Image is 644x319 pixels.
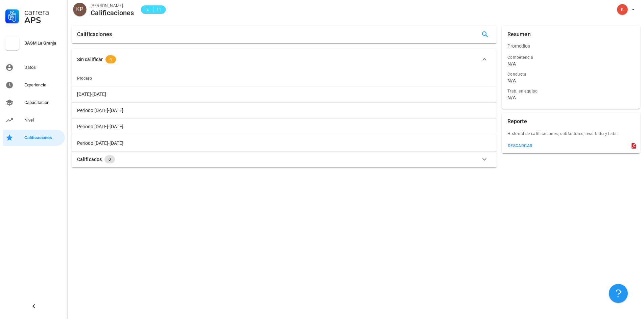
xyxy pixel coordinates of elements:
button: descargar [505,141,535,151]
div: descargar [507,143,533,148]
div: Nivel [24,117,62,123]
a: Experiencia [3,77,65,93]
div: N/A [507,61,516,67]
div: Calificaciones [91,9,134,17]
a: Calificaciones [3,130,65,146]
div: DASM La Granja [24,41,62,46]
div: Competencia [507,54,635,61]
a: Nivel [3,112,65,128]
span: Periodo [DATE]-[DATE] [77,108,123,113]
span: Período [DATE]-[DATE] [77,124,123,129]
span: Proceso [77,76,92,81]
div: Historial de calificaciones; subfactores, resultado y lista. [502,130,640,141]
span: 0 [109,155,111,163]
div: Experiencia [24,82,62,88]
a: Datos [3,59,65,76]
div: Promedios [502,38,640,54]
div: avatar [617,4,628,15]
div: Resumen [507,26,531,43]
span: KP [76,3,83,16]
span: 11 [156,6,162,13]
div: Datos [24,65,62,70]
div: avatar [73,3,87,16]
span: 4 [110,55,112,63]
div: Calificados [77,156,102,163]
div: N/A [507,95,516,101]
div: Calificaciones [24,135,62,140]
span: [DATE]-[DATE] [77,91,106,97]
th: Proceso [72,70,497,86]
div: N/A [507,78,516,84]
div: APS [24,16,62,24]
div: Reporte [507,113,527,130]
div: Trab. en equipo [507,88,635,95]
div: Conducta [507,71,635,78]
div: Carrera [24,8,62,16]
div: Calificaciones [77,26,112,43]
span: E [145,6,150,13]
div: [PERSON_NAME] [91,2,134,9]
a: Capacitación [3,95,65,111]
span: Período [DATE]-[DATE] [77,140,123,146]
button: Calificados 0 [72,151,497,167]
div: Capacitación [24,100,62,105]
div: Sin calificar [77,56,103,63]
button: Sin calificar 4 [72,49,497,70]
